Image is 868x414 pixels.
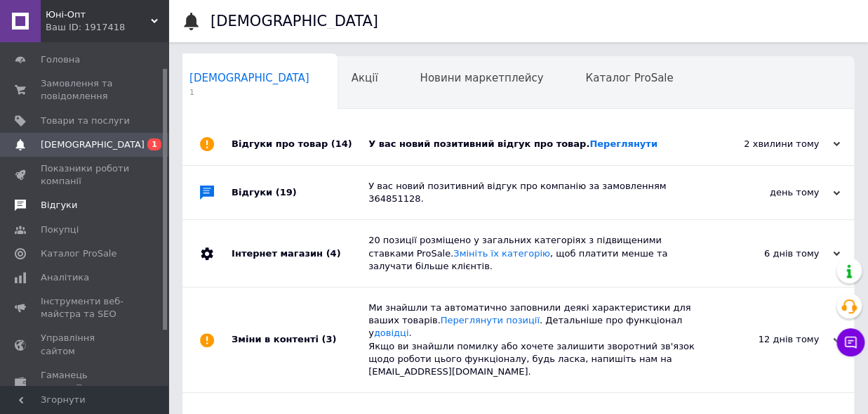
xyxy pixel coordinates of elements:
[232,287,368,392] div: Зміни в контенті
[368,138,700,150] div: У вас новий позитивний відгук про товар.
[331,138,352,149] span: (14)
[700,333,840,346] div: 12 днів тому
[41,332,130,357] span: Управління сайтом
[46,8,151,21] span: Юні-Опт
[700,138,840,150] div: 2 хвилини тому
[41,115,130,127] span: Товари та послуги
[700,186,840,199] div: день тому
[368,234,700,273] div: 20 позиції розміщено у загальних категоріях з підвищеними ставками ProSale. , щоб платити менше т...
[41,369,130,394] span: Гаманець компанії
[232,166,368,219] div: Відгуки
[46,21,168,34] div: Ваш ID: 1917418
[41,295,130,321] span: Інструменти веб-майстра та SEO
[321,334,336,344] span: (3)
[41,138,145,151] span: [DEMOGRAPHIC_DATA]
[41,247,116,260] span: Каталог ProSale
[232,123,368,165] div: Відгуки про товар
[189,72,309,84] span: [DEMOGRAPHIC_DATA]
[441,315,540,325] a: Переглянути позиції
[41,53,80,66] span: Головна
[836,328,864,356] button: Чат з покупцем
[589,138,657,149] a: Переглянути
[41,199,77,212] span: Відгуки
[147,138,161,150] span: 1
[276,187,297,198] span: (19)
[368,302,700,378] div: Ми знайшли та автоматично заповнили деякі характеристики для ваших товарів. . Детальніше про функ...
[420,72,543,84] span: Новини маркетплейсу
[41,77,130,103] span: Замовлення та повідомлення
[41,224,79,236] span: Покупці
[232,220,368,287] div: Інтернет магазин
[374,328,409,338] a: довідці
[41,271,89,284] span: Аналітика
[189,87,309,98] span: 1
[453,248,550,259] a: Змініть їх категорію
[368,180,700,205] div: У вас новий позитивний відгук про компанію за замовленням 364851128.
[41,162,130,188] span: Показники роботи компанії
[700,247,840,260] div: 6 днів тому
[326,248,340,259] span: (4)
[352,72,378,84] span: Акції
[585,72,673,84] span: Каталог ProSale
[211,13,378,30] h1: [DEMOGRAPHIC_DATA]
